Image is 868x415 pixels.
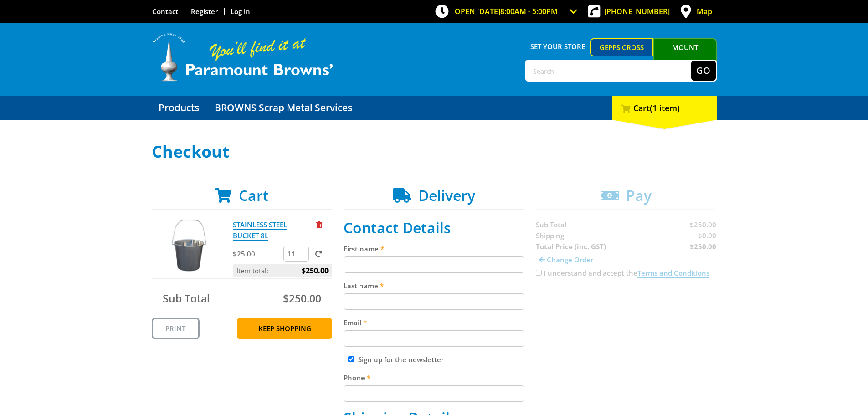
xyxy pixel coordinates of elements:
input: Please enter your last name. [344,293,524,310]
span: Set your store [525,38,591,55]
a: Print [152,318,200,339]
label: First name [344,243,524,254]
span: (1 item) [650,102,680,113]
label: Last name [344,280,524,291]
span: $250.00 [302,264,329,277]
button: Go [691,61,716,81]
label: Sign up for the newsletter [358,355,444,364]
p: Item total: [233,264,332,277]
span: Sub Total [163,291,210,306]
a: Remove from cart [316,220,322,229]
a: Go to the registration page [191,7,218,16]
label: Phone [344,372,524,383]
a: STAINLESS STEEL BUCKET 8L [233,220,287,241]
label: Email [344,317,524,328]
span: 8:00am - 5:00pm [500,6,558,16]
div: Cart [612,96,717,120]
h2: Contact Details [344,219,524,236]
input: Please enter your telephone number. [344,385,524,402]
span: $250.00 [283,291,321,306]
span: Delivery [418,185,475,205]
a: Go to the BROWNS Scrap Metal Services page [208,96,359,120]
input: Search [526,61,691,81]
a: Keep Shopping [237,318,332,339]
img: STAINLESS STEEL BUCKET 8L [160,219,215,274]
img: Paramount Browns' [152,32,334,82]
span: OPEN [DATE] [455,6,558,16]
a: Go to the Contact page [152,7,178,16]
span: Cart [239,185,269,205]
input: Please enter your first name. [344,256,524,273]
a: Mount [PERSON_NAME] [653,38,717,73]
a: Go to the Products page [152,96,206,120]
p: $25.00 [233,248,282,259]
h1: Checkout [152,143,717,161]
input: Please enter your email address. [344,330,524,347]
a: Log in [231,7,250,16]
a: Gepps Cross [590,38,653,56]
